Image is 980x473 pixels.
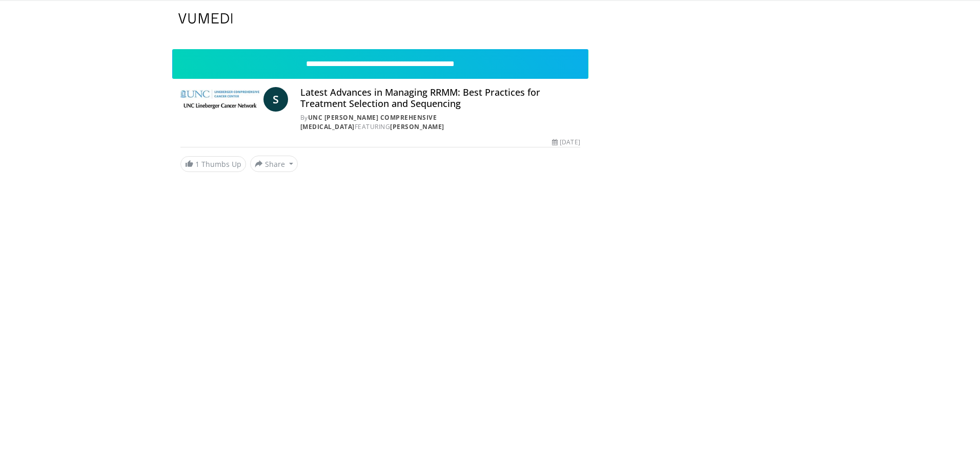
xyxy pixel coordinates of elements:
div: By FEATURING [300,113,580,132]
h4: Latest Advances in Managing RRMM: Best Practices for Treatment Selection and Sequencing [300,87,580,109]
img: UNC Lineberger Comprehensive Cancer Center [180,87,259,112]
button: Share [250,156,298,172]
a: S [263,87,288,112]
a: UNC [PERSON_NAME] Comprehensive [MEDICAL_DATA] [300,113,437,131]
span: 1 [195,159,199,169]
div: [DATE] [552,138,580,147]
a: 1 Thumbs Up [180,156,246,172]
a: [PERSON_NAME] [390,122,444,131]
img: VuMedi Logo [178,13,233,24]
